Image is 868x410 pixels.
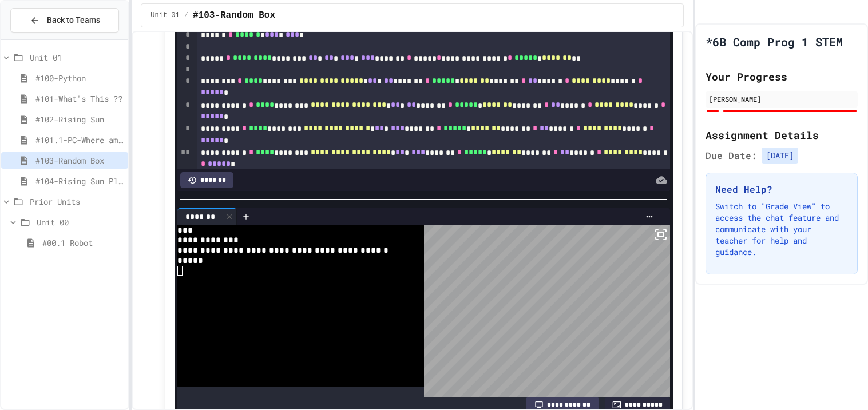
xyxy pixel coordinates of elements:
[715,201,848,258] p: Switch to "Grade View" to access the chat feature and communicate with your teacher for help and ...
[762,148,798,164] span: [DATE]
[35,134,124,146] span: #101.1-PC-Where am I?
[35,113,124,125] span: #102-Rising Sun
[184,11,188,20] span: /
[706,69,858,85] h2: Your Progress
[706,34,843,50] h1: *6B Comp Prog 1 STEM
[10,8,119,33] button: Back to Teams
[35,154,124,166] span: #103-Random Box
[37,216,124,228] span: Unit 00
[715,182,848,196] h3: Need Help?
[47,14,100,26] span: Back to Teams
[35,175,124,187] span: #104-Rising Sun Plus
[706,127,858,143] h2: Assignment Details
[193,9,275,22] span: #103-Random Box
[706,149,757,162] span: Due Date:
[150,11,179,20] span: Unit 01
[30,51,124,63] span: Unit 01
[709,94,854,104] div: [PERSON_NAME]
[35,93,124,105] span: #101-What's This ??
[42,237,124,249] span: #00.1 Robot
[30,196,124,208] span: Prior Units
[35,72,124,84] span: #100-Python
